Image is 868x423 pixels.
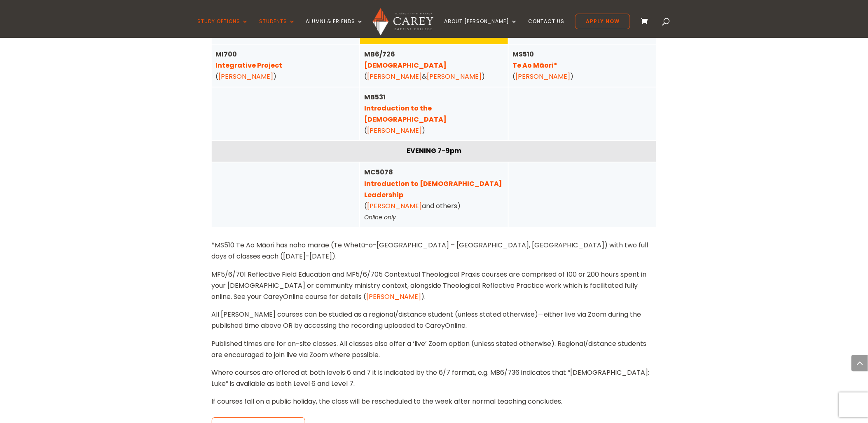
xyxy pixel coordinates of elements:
div: ( and others) [364,167,504,223]
p: All [PERSON_NAME] courses can be studied as a regional/distance student (unless stated otherwise)... [212,309,657,338]
p: Where courses are offered at both levels 6 and 7 it is indicated by the 6/7 format, e.g. MB6/736 ... [212,367,657,396]
div: ( ) [513,49,653,82]
a: [PERSON_NAME] [219,72,274,81]
a: [PERSON_NAME] [367,126,422,135]
strong: MC5078 [364,167,502,199]
strong: MB531 [364,92,447,124]
em: Online only [364,213,396,221]
a: [DEMOGRAPHIC_DATA] [364,61,447,70]
img: Carey Baptist College [373,8,433,35]
a: Te Ao Māori* [513,61,558,70]
strong: EVENING 7-9pm [407,146,461,155]
a: [PERSON_NAME] [427,72,482,81]
p: *MS510 Te Ao Māori has noho marae (Te Whetū-o-[GEOGRAPHIC_DATA] – [GEOGRAPHIC_DATA], [GEOGRAPHIC_... [212,240,657,262]
a: Contact Us [528,19,564,38]
strong: MB6/726 [364,49,447,70]
p: If courses fall on a public holiday, the class will be rescheduled to the week after normal teach... [212,396,657,407]
strong: MI700 [216,49,283,70]
a: Introduction to the [DEMOGRAPHIC_DATA] [364,103,447,124]
a: Students [259,19,295,38]
strong: MS510 [513,49,558,70]
div: ( & ) [364,49,504,82]
a: Alumni & Friends [306,19,364,38]
a: Integrative Project [216,61,283,70]
div: ( ) [364,92,504,136]
div: ( ) [216,49,356,82]
a: Introduction to [DEMOGRAPHIC_DATA] Leadership [364,179,502,200]
a: About [PERSON_NAME] [444,19,517,38]
a: Study Options [197,19,248,38]
a: [PERSON_NAME] [367,292,421,301]
p: Published times are for on-site classes. All classes also offer a ‘live’ Zoom option (unless stat... [212,338,657,367]
a: [PERSON_NAME] [367,201,422,211]
a: [PERSON_NAME] [516,72,571,81]
div: MF5/6/701 Reflective Field Education and MF5/6/705 Contextual Theological Praxis courses are comp... [212,269,657,407]
a: Apply Now [575,14,630,29]
a: [PERSON_NAME] [367,72,422,81]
